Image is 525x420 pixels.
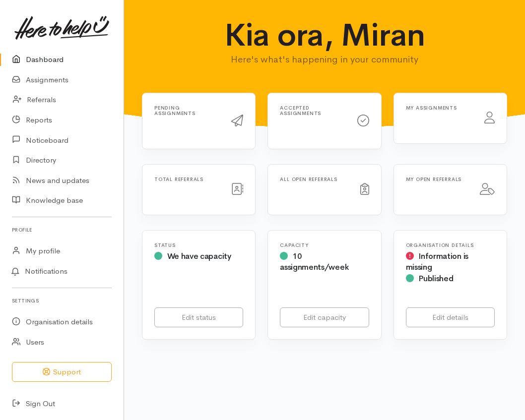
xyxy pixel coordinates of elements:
a: Edit capacity [280,307,369,328]
span: Information is missing [406,251,468,273]
span: 10 assignments/week [280,251,348,273]
h6: My assignments [406,105,472,111]
h6: Profile [12,223,112,237]
h1: Kia ora, Miran [205,18,445,53]
h6: Accepted assignments [280,105,345,116]
span: Published [418,273,453,284]
button: Support [12,362,112,382]
p: Here's what's happening in your community [205,53,445,66]
h6: Total referrals [154,177,219,182]
a: Edit details [406,307,495,328]
h6: All open referrals [280,177,348,182]
h6: Capacity [280,242,369,248]
h6: Status [154,242,243,248]
h6: My open referrals [406,177,468,182]
h6: Settings [12,294,112,307]
h6: Pending assignments [154,105,219,116]
span: We have capacity [167,251,231,261]
a: Edit status [154,307,243,328]
h6: Organisation Details [406,242,495,248]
